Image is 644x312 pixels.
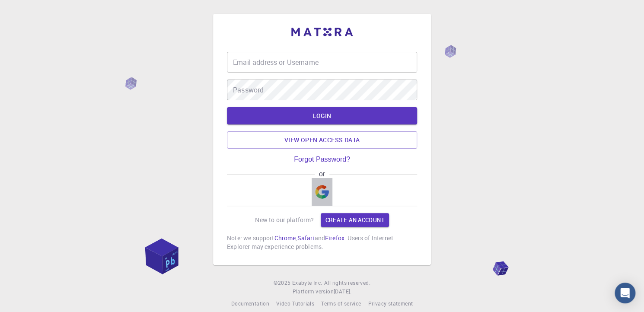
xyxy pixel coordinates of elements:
a: Chrome [274,234,296,242]
a: Video Tutorials [276,299,314,308]
span: Documentation [231,300,269,307]
p: New to our platform? [255,216,314,224]
span: or [315,170,329,178]
a: Firefox [325,234,344,242]
span: Privacy statement [368,300,413,307]
a: Exabyte Inc. [292,279,322,287]
a: Safari [297,234,314,242]
a: Documentation [231,299,269,308]
span: © 2025 [274,279,292,287]
a: View open access data [227,131,417,149]
a: Terms of service [321,299,361,308]
div: Open Intercom Messenger [615,283,635,303]
p: Note: we support , and . Users of Internet Explorer may experience problems. [227,234,417,251]
a: Privacy statement [368,299,413,308]
span: Video Tutorials [276,300,314,307]
span: Terms of service [321,300,361,307]
button: LOGIN [227,107,417,124]
span: Exabyte Inc. [292,279,322,286]
img: Google [315,185,329,199]
a: Create an account [321,213,389,227]
span: All rights reserved. [324,279,370,287]
span: Platform version [292,287,333,296]
a: Forgot Password? [294,156,350,163]
a: [DATE]. [334,287,352,296]
span: [DATE] . [334,288,352,295]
